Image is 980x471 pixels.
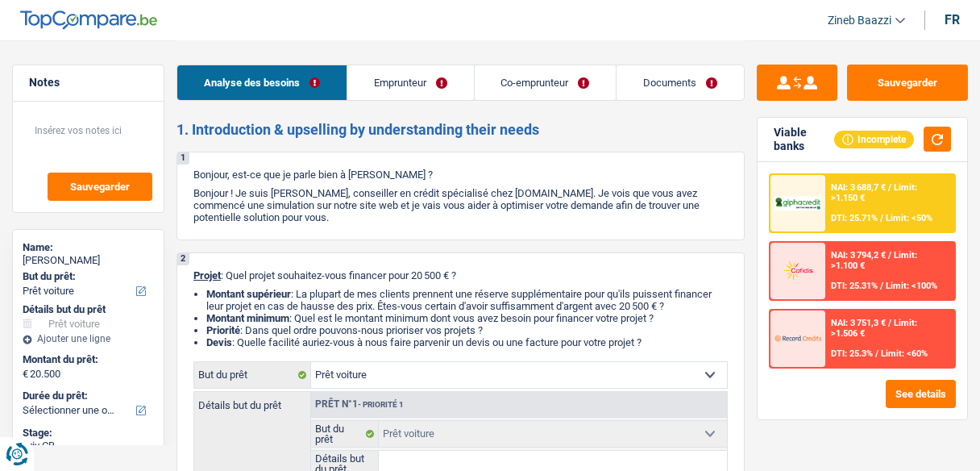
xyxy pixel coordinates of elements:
[881,348,928,359] span: Limit: <60%
[177,152,189,165] div: 1
[23,241,154,254] div: Name:
[23,254,154,267] div: [PERSON_NAME]
[206,288,291,300] strong: Montant supérieur
[194,392,310,411] label: Détails but du prêt
[617,65,744,100] a: Documents
[48,173,152,201] button: Sauvegarder
[886,281,937,291] span: Limit: <100%
[888,182,891,193] span: /
[831,250,917,271] span: Limit: >1.100 €
[347,65,474,100] a: Emprunteur
[23,353,151,366] label: Montant du prêt:
[194,362,311,388] label: But du prêt
[831,182,886,193] span: NAI: 3 688,7 €
[176,121,745,139] h2: 1. Introduction & upselling by understanding their needs
[828,14,891,27] span: Zineb Baazzi
[206,336,232,348] span: Devis
[29,76,147,90] h5: Notes
[23,440,154,452] div: Priv CB
[475,65,617,100] a: Co-emprunteur
[23,390,151,402] label: Durée du prêt:
[177,253,189,265] div: 2
[177,65,347,100] a: Analyse des besoins
[206,312,289,324] strong: Montant minimum
[70,181,130,192] span: Sauvegarder
[23,427,154,440] div: Stage:
[774,126,834,153] div: Viable banks
[831,348,873,359] span: DTI: 25.3%
[831,213,878,223] span: DTI: 25.71%
[880,281,883,291] span: /
[886,213,932,223] span: Limit: <50%
[193,269,728,281] p: : Quel projet souhaitez-vous financer pour 20 500 € ?
[311,399,408,410] div: Prêt n°1
[831,318,917,339] span: Limit: >1.506 €
[193,269,221,281] span: Projet
[23,270,151,283] label: But du prêt:
[834,131,914,148] div: Incomplete
[206,324,240,336] strong: Priorité
[23,368,28,381] span: €
[888,318,891,328] span: /
[23,303,154,316] div: Détails but du prêt
[945,12,960,27] div: fr
[831,318,886,328] span: NAI: 3 751,3 €
[774,259,821,282] img: Cofidis
[358,400,404,409] span: - Priorité 1
[831,182,917,203] span: Limit: >1.150 €
[206,312,728,324] li: : Quel est le montant minimum dont vous avez besoin pour financer votre projet ?
[886,380,956,408] button: See details
[206,324,728,336] li: : Dans quel ordre pouvons-nous prioriser vos projets ?
[23,333,154,344] div: Ajouter une ligne
[831,281,878,291] span: DTI: 25.31%
[875,348,878,359] span: /
[193,187,728,223] p: Bonjour ! Je suis [PERSON_NAME], conseiller en crédit spécialisé chez [DOMAIN_NAME]. Je vois que ...
[888,250,891,261] span: /
[847,65,968,101] button: Sauvegarder
[880,213,883,223] span: /
[20,10,157,30] img: TopCompare Logo
[311,421,379,447] label: But du prêt
[193,169,728,181] p: Bonjour, est-ce que je parle bien à [PERSON_NAME] ?
[774,196,821,210] img: AlphaCredit
[206,336,728,348] li: : Quelle facilité auriez-vous à nous faire parvenir un devis ou une facture pour votre projet ?
[206,288,728,312] li: : La plupart de mes clients prennent une réserve supplémentaire pour qu'ils puissent financer leu...
[774,327,821,350] img: Record Credits
[831,250,886,261] span: NAI: 3 794,2 €
[815,7,905,34] a: Zineb Baazzi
